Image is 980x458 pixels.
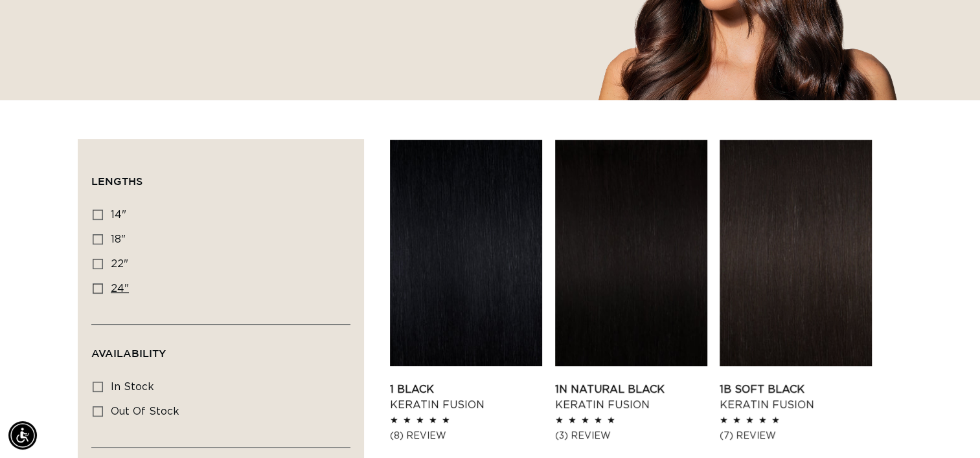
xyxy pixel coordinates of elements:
span: In stock [111,382,154,392]
span: Availability [91,347,166,359]
span: Out of stock [111,406,179,417]
span: 18" [111,234,126,245]
summary: Availability (0 selected) [91,325,350,371]
summary: Lengths (0 selected) [91,153,350,199]
div: Accessibility Menu [8,421,37,450]
a: 1B Soft Black Keratin Fusion [720,382,872,413]
span: Lengths [91,175,142,187]
a: 1 Black Keratin Fusion [390,382,542,413]
span: 22" [111,259,128,269]
span: 14" [111,210,126,220]
span: 24" [111,283,129,294]
a: 1N Natural Black Keratin Fusion [555,382,707,413]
